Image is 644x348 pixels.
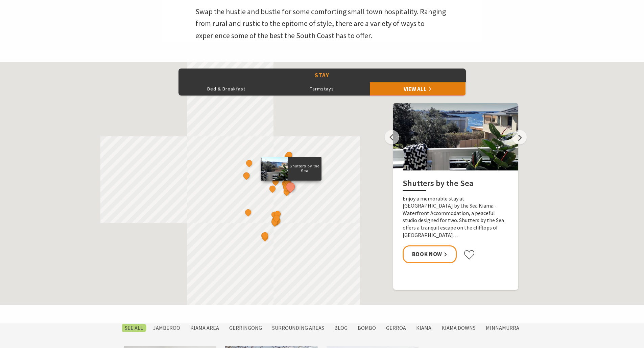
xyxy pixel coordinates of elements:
[195,6,449,42] p: Swap the hustle and bustle for some comforting small town hospitality. Ranging from rural and rus...
[413,324,435,332] label: Kiama
[260,233,269,242] button: See detail about Seven Mile Beach Holiday Park
[245,159,254,167] button: See detail about Jamberoo Pub and Saleyard Motel
[438,324,479,332] label: Kiama Downs
[403,245,457,263] a: Book Now
[512,130,527,144] button: Next
[269,324,328,332] label: Surrounding Areas
[383,324,409,332] label: Gerroa
[463,250,475,260] button: Click to favourite Shutters by the Sea
[270,217,279,226] button: See detail about Coast and Country Holidays
[272,214,281,222] button: See detail about Werri Beach Holiday Park
[226,324,265,332] label: Gerringong
[274,82,370,96] button: Farmstays
[482,324,523,332] label: Minnamurra
[150,324,184,332] label: Jamberoo
[178,82,274,96] button: Bed & Breakfast
[242,171,251,180] button: See detail about Jamberoo Valley Farm Cottages
[261,231,269,240] button: See detail about Discovery Parks - Gerroa
[385,130,399,144] button: Previous
[284,180,296,193] button: See detail about Shutters by the Sea
[268,184,277,193] button: See detail about Saddleback Grove
[403,195,509,239] p: Enjoy a memorable stay at [GEOGRAPHIC_DATA] by the Sea Kiama - Waterfront Accommodation, a peacef...
[271,177,280,186] button: See detail about Greyleigh Kiama
[121,324,146,332] label: SEE All
[282,187,291,196] button: See detail about Bask at Loves Bay
[331,324,351,332] label: Blog
[178,69,466,82] button: Stay
[244,208,253,217] button: See detail about EagleView Park
[187,324,222,332] label: Kiama Area
[288,163,321,174] p: Shutters by the Sea
[287,172,295,181] button: See detail about Kiama Harbour Cabins
[403,179,509,191] h2: Shutters by the Sea
[370,82,466,96] a: View All
[354,324,379,332] label: Bombo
